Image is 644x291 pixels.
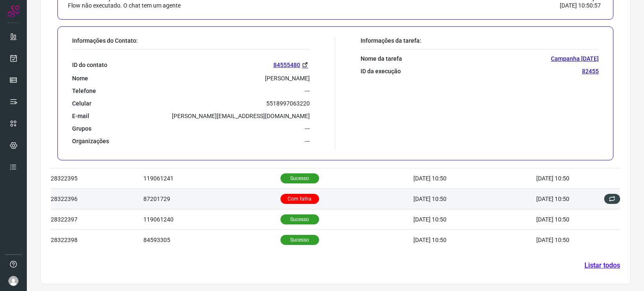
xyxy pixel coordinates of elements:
[413,230,536,250] td: [DATE] 10:50
[51,230,143,250] td: 28322398
[305,87,310,95] p: ---
[143,209,280,230] td: 119061240
[305,137,310,145] p: ---
[72,112,89,120] p: E-mail
[72,87,96,95] p: Telefone
[72,61,107,69] p: ID do contato
[536,189,595,209] td: [DATE] 10:50
[8,276,18,286] img: avatar-user-boy.jpg
[51,209,143,230] td: 28322397
[51,168,143,189] td: 28322395
[560,2,603,9] p: [DATE] 10:50:57
[584,260,620,270] a: Listar todos
[273,60,310,70] a: 84555480
[361,37,599,44] p: Informações da tarefa:
[413,168,536,189] td: [DATE] 10:50
[72,37,310,44] p: Informações do Contato:
[280,194,319,204] p: Com falha
[72,100,91,107] p: Celular
[536,209,595,230] td: [DATE] 10:50
[280,235,319,245] p: Sucesso
[68,2,181,9] p: Flow não executado. O chat tem um agente
[582,67,599,75] p: 82455
[7,5,20,18] img: Logo
[266,100,310,107] p: 5518997063220
[413,209,536,230] td: [DATE] 10:50
[551,55,599,62] p: Campanha [DATE]
[72,137,109,145] p: Organizações
[536,230,595,250] td: [DATE] 10:50
[413,189,536,209] td: [DATE] 10:50
[51,189,143,209] td: 28322396
[143,230,280,250] td: 84593305
[143,189,280,209] td: 87201729
[305,125,310,132] p: ---
[72,125,91,132] p: Grupos
[280,214,319,224] p: Sucesso
[72,75,88,82] p: Nome
[172,112,310,120] p: [PERSON_NAME][EMAIL_ADDRESS][DOMAIN_NAME]
[143,168,280,189] td: 119061241
[265,75,310,82] p: [PERSON_NAME]
[280,173,319,183] p: Sucesso
[361,55,402,62] p: Nome da tarefa
[361,67,401,75] p: ID da execução
[536,168,595,189] td: [DATE] 10:50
